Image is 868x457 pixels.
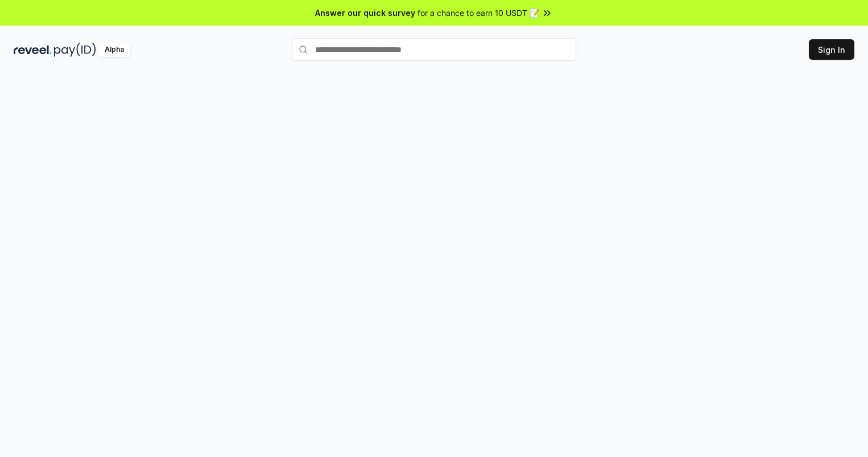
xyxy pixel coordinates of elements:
span: for a chance to earn 10 USDT 📝 [418,7,539,19]
button: Sign In [809,39,854,60]
div: Alpha [98,43,130,57]
img: pay_id [54,43,96,57]
span: Answer our quick survey [315,7,415,19]
img: reveel_dark [14,43,52,57]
